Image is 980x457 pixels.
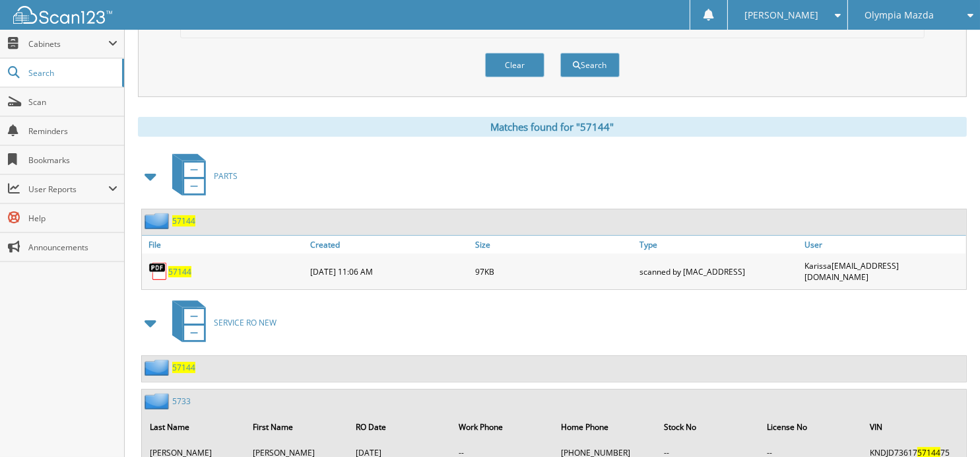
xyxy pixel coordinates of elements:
a: Created [307,236,472,254]
img: folder2.png [145,393,172,409]
th: License No [760,413,862,440]
span: Help [28,213,117,224]
div: Karissa [EMAIL_ADDRESS][DOMAIN_NAME] [801,257,966,286]
span: Cabinets [28,38,108,50]
a: Size [472,236,637,254]
th: RO Date [349,413,451,440]
span: Bookmarks [28,155,117,166]
th: Stock No [657,413,759,440]
span: User Reports [28,184,108,195]
a: SERVICE RO NEW [164,297,277,349]
div: 97KB [472,257,637,286]
span: [PERSON_NAME] [744,11,818,19]
a: 57144 [168,266,191,277]
button: Clear [485,53,544,77]
div: scanned by [MAC_ADDRESS] [636,257,801,286]
a: File [142,236,307,254]
a: User [801,236,966,254]
img: PDF.png [148,262,168,281]
span: SERVICE RO NEW [214,317,277,328]
span: PARTS [214,170,238,182]
a: 57144 [172,215,195,227]
span: Olympia Mazda [865,11,934,19]
img: folder2.png [145,213,172,229]
a: 5733 [172,396,191,407]
th: Home Phone [555,413,657,440]
button: Search [560,53,620,77]
img: folder2.png [145,359,172,376]
span: Announcements [28,242,117,253]
span: Search [28,67,115,79]
img: scan123-logo-white.svg [13,6,112,24]
iframe: Chat Widget [914,394,980,457]
th: Last Name [143,413,245,440]
a: 57144 [172,362,195,373]
th: VIN [863,413,965,440]
th: First Name [246,413,348,440]
div: Matches found for "57144" [138,117,967,137]
span: Reminders [28,125,117,137]
div: [DATE] 11:06 AM [307,257,472,286]
a: Type [636,236,801,254]
span: Scan [28,96,117,108]
a: PARTS [164,150,238,202]
th: Work Phone [452,413,554,440]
